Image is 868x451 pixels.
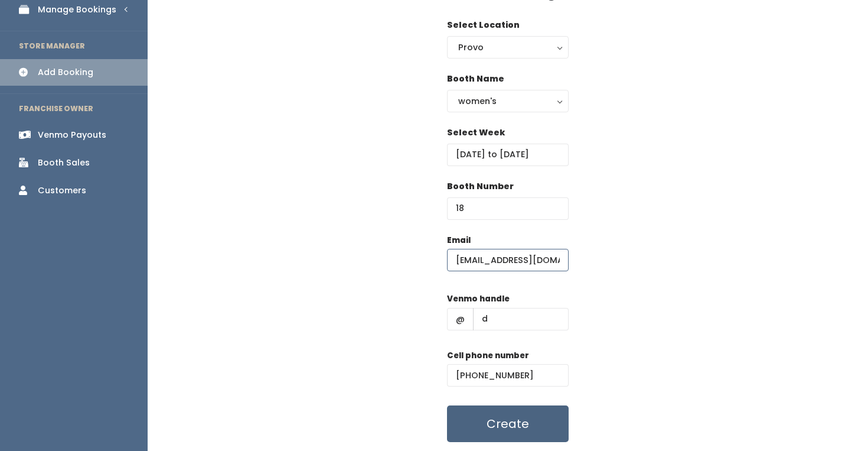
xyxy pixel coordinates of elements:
[38,184,86,197] div: Customers
[447,180,514,193] label: Booth Number
[458,95,557,108] div: women's
[38,4,116,16] div: Manage Bookings
[447,308,474,330] span: @
[447,364,569,387] input: (___) ___-____
[447,197,569,220] input: Booth Number
[38,157,90,169] div: Booth Sales
[447,235,471,246] label: Email
[447,36,569,59] button: Provo
[447,405,569,442] button: Create
[38,66,93,79] div: Add Booking
[447,126,505,139] label: Select Week
[447,90,569,112] button: women's
[447,249,569,271] input: @ .
[458,41,557,54] div: Provo
[447,293,510,305] label: Venmo handle
[447,144,569,166] input: Select week
[447,19,520,31] label: Select Location
[447,73,504,85] label: Booth Name
[38,129,106,141] div: Venmo Payouts
[447,350,529,362] label: Cell phone number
